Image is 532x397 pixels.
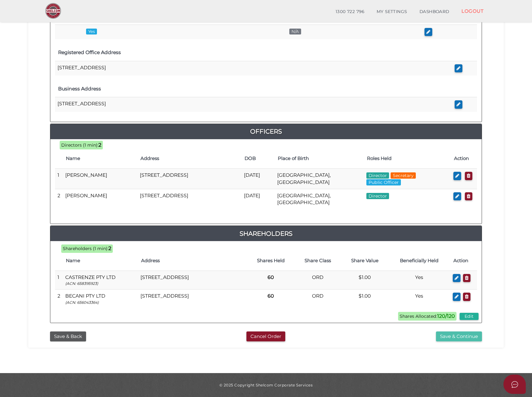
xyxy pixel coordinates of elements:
[55,61,452,75] td: [STREET_ADDRESS]
[370,6,413,18] a: MY SETTINGS
[250,258,291,263] h4: Shares Held
[241,189,275,209] td: [DATE]
[55,97,452,112] td: [STREET_ADDRESS]
[391,258,447,263] h4: Beneficially Held
[278,156,361,161] h4: Place of Birth
[453,258,474,263] h4: Action
[275,189,364,209] td: [GEOGRAPHIC_DATA], [GEOGRAPHIC_DATA]
[454,156,474,161] h4: Action
[341,271,388,289] td: $1.00
[50,331,86,342] button: Save & Back
[460,313,479,320] button: Edit
[65,281,135,286] p: (ACN: 658395923)
[329,6,370,18] a: 1300 722 796
[388,290,450,308] td: Yes
[367,156,448,161] h4: Roles Held
[294,290,341,308] td: ORD
[55,169,63,189] td: 1
[137,189,241,209] td: [STREET_ADDRESS]
[55,290,63,308] td: 2
[294,271,341,289] td: ORD
[366,172,389,179] span: Director
[137,169,241,189] td: [STREET_ADDRESS]
[241,169,275,189] td: [DATE]
[455,5,490,17] a: LOGOUT
[63,169,137,189] td: [PERSON_NAME]
[66,258,135,263] h4: Name
[398,312,456,321] span: Shares Allocated:
[141,258,244,263] h4: Address
[140,156,238,161] h4: Address
[297,258,338,263] h4: Share Class
[268,293,274,299] b: 60
[33,382,499,388] div: © 2025 Copyright Shelcom Corporate Services
[63,189,137,209] td: [PERSON_NAME]
[437,313,455,319] b: 120/120
[61,142,99,148] span: Directors (1 min):
[55,189,63,209] td: 2
[66,156,134,161] h4: Name
[436,331,482,342] button: Save & Continue
[63,290,138,308] td: BECANI PTY LTD
[503,375,526,394] button: Open asap
[63,271,138,289] td: CASTRENZE PTY LTD
[63,246,108,251] span: Shareholders (1 min):
[65,300,135,305] p: (ACN: 656043364)
[341,290,388,308] td: $1.00
[50,229,482,239] a: Shareholders
[86,29,97,34] span: Yes
[138,271,247,289] td: [STREET_ADDRESS]
[138,290,247,308] td: [STREET_ADDRESS]
[99,142,101,148] b: 2
[50,126,482,136] a: Officers
[413,6,456,18] a: DASHBOARD
[55,81,452,97] th: Business Address
[275,169,364,189] td: [GEOGRAPHIC_DATA], [GEOGRAPHIC_DATA]
[391,172,416,179] span: Secretary
[246,331,285,342] button: Cancel Order
[245,156,272,161] h4: DOB
[366,193,389,199] span: Director
[55,44,452,61] th: Registered Office Address
[108,245,111,251] b: 2
[388,271,450,289] td: Yes
[55,271,63,289] td: 1
[366,179,401,185] span: Public Officer
[268,274,274,280] b: 60
[289,29,301,34] span: N/A
[344,258,385,263] h4: Share Value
